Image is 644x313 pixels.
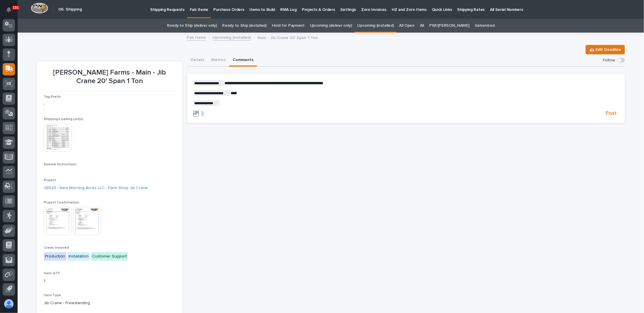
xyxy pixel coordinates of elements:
[167,19,217,33] a: Ready to Ship (deliver only)
[187,54,208,67] button: Details
[44,294,61,297] span: Item Type
[229,54,257,67] button: Comments
[399,19,415,33] a: All Open
[429,19,469,33] a: PWI/[PERSON_NAME]
[44,185,148,191] a: 26529 - New Morning Acres LLC - Farm Shop Jib Crane
[44,300,175,306] p: Jib Crane - Freestanding
[3,298,15,310] button: users-avatar
[357,19,394,33] a: Upcoming (installed)
[44,68,175,85] p: [PERSON_NAME] Farms - Main - Jib Crane 20' Span 1 Ton
[208,54,229,67] button: Metrics
[44,95,61,99] span: Tag Prefix
[44,117,83,121] span: Shipping/Loading List(s)
[44,102,175,108] p: -
[44,179,56,182] span: Project
[258,34,318,41] p: Main - Jib Crane 20' Span 1 Ton
[586,45,625,54] button: 📆 Edit Deadline
[213,34,251,41] a: Upcoming (installed)
[475,19,495,33] a: Galvanized
[91,252,128,261] div: Customer Support
[187,34,206,41] a: Fab Items
[7,7,15,16] div: Notifications101
[606,110,617,117] span: Post
[44,272,60,275] span: Item QTY
[44,201,79,204] span: Project Confirmation
[31,3,48,14] img: Workspace Logo
[310,19,352,33] a: Upcoming (deliver only)
[44,246,69,250] span: Crews Involved
[589,46,621,53] span: 📆 Edit Deadline
[58,7,82,12] h2: 06. Shipping
[44,252,66,261] div: Production
[13,6,19,10] p: 101
[44,278,175,284] p: 1
[420,19,424,33] a: All
[603,58,615,63] p: Follow
[272,19,305,33] a: Hold for Payment
[67,252,90,261] div: Installation
[222,19,267,33] a: Ready to Ship (installed)
[3,4,15,16] button: Notifications
[603,110,619,117] button: Post
[44,163,77,166] span: Special Instructions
